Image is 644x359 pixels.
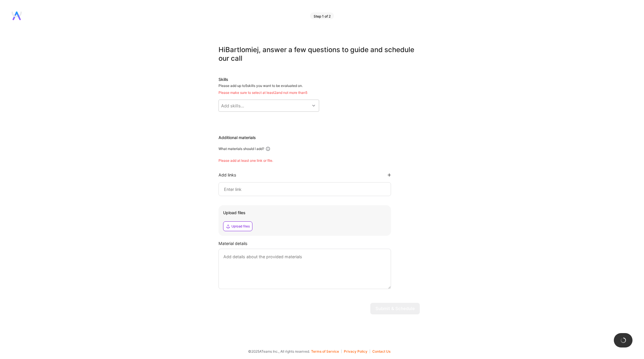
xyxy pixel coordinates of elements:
i: icon PlusBlackFlat [388,173,391,177]
div: Please add at least one link or file. [218,158,420,163]
div: Material details [218,240,420,246]
span: © 2025 ATeams Inc., All rights reserved. [248,348,310,354]
input: Enter link [223,186,386,193]
div: Upload files [231,224,250,229]
div: What materials should I add? [218,147,264,151]
div: Add links [218,172,236,178]
i: icon Chevron [312,104,315,107]
i: icon Info [265,146,271,151]
button: Submit & Schedule [370,303,420,314]
button: Privacy Policy [344,349,370,353]
img: loading [620,337,626,343]
div: Additional materials [218,135,420,140]
div: Skills [218,77,420,82]
div: Hi Bartlomiej , answer a few questions to guide and schedule our call [218,45,420,63]
div: Add skills... [221,103,244,109]
button: Terms of Service [311,349,342,353]
div: Upload files [223,210,386,216]
div: Please make sure to select at least 2 and not more than 5 [218,90,420,95]
i: icon Upload2 [226,224,230,229]
button: Contact Us [372,349,390,353]
div: Please add up to 5 skills you want to be evaluated on. [218,83,420,95]
div: Step 1 of 2 [310,12,334,19]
